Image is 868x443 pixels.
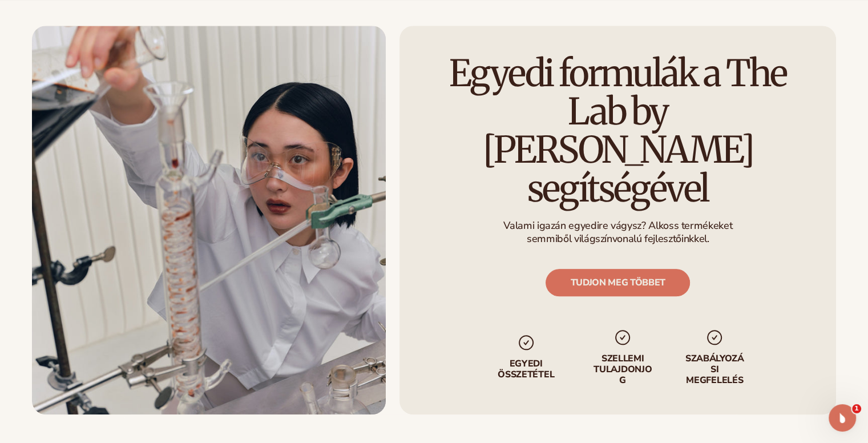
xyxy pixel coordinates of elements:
font: Valami igazán egyedire vágysz? Alkoss termékeket [503,218,732,232]
font: TUDJON MEG TÖBBET [570,276,665,288]
font: Egyedi formulák a The Lab by [PERSON_NAME] segítségével [449,50,786,211]
img: Női tudós a kémiai laborban. [32,26,386,414]
font: szabályozási megfelelés [685,352,744,386]
a: TUDJON MEG TÖBBET [546,268,690,296]
img: pipa_svg [705,328,724,346]
font: semmiből világszínvonalú fejlesztőinkkel. [527,232,709,245]
font: Egyedi összetétel [498,357,554,381]
font: Szellemi tulajdonjog [594,352,652,386]
iframe: Élő chat az intercomon [829,404,856,432]
img: pipa_svg [516,333,535,352]
font: 1 [854,405,859,412]
img: pipa_svg [613,328,632,346]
